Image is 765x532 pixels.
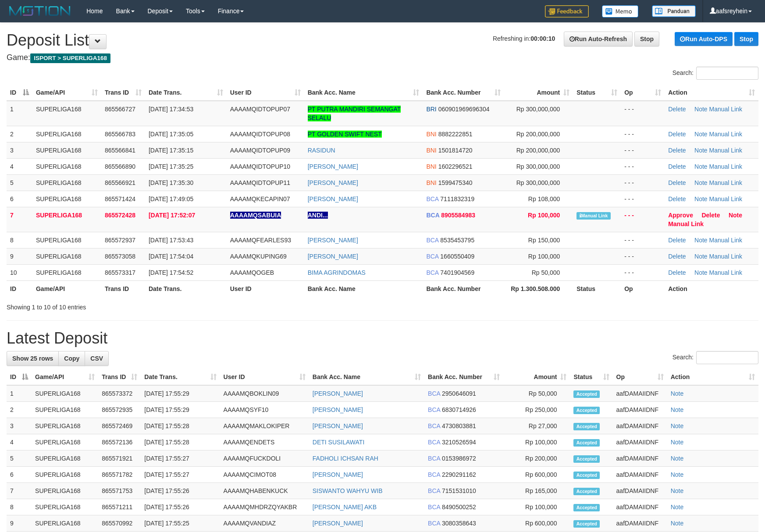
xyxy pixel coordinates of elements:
[98,467,141,483] td: 865571782
[503,515,570,532] td: Rp 600,000
[220,369,309,385] th: User ID: activate to sort column ascending
[7,351,59,366] a: Show 25 rows
[671,504,684,511] a: Note
[149,163,193,170] span: [DATE] 17:35:25
[613,483,667,499] td: aafDAMAIIDNF
[32,483,98,499] td: SUPERLIGA168
[32,450,98,467] td: SUPERLIGA168
[304,280,423,297] th: Bank Acc. Name
[671,422,684,429] a: Note
[613,369,667,385] th: Op: activate to sort column ascending
[438,131,473,138] span: Copy 8882222851 to clipboard
[503,385,570,402] td: Rp 50,000
[230,212,281,219] span: Nama rekening ada tanda titik/strip, harap diedit
[668,195,686,202] a: Delete
[141,369,220,385] th: Date Trans.: activate to sort column ascending
[12,355,53,362] span: Show 25 rows
[32,402,98,418] td: SUPERLIGA168
[503,483,570,499] td: Rp 165,000
[7,85,32,101] th: ID: activate to sort column descending
[671,487,684,494] a: Note
[694,147,708,154] a: Note
[613,450,667,467] td: aafDAMAIIDNF
[528,237,560,244] span: Rp 150,000
[7,418,32,434] td: 3
[98,450,141,467] td: 865571921
[7,174,32,191] td: 5
[428,439,440,446] span: BCA
[528,195,560,202] span: Rp 108,000
[573,455,600,463] span: Accepted
[694,237,708,244] a: Note
[613,499,667,515] td: aafDAMAIIDNF
[149,147,193,154] span: [DATE] 17:35:15
[230,106,290,113] span: AAAAMQIDTOPUP07
[441,212,475,219] span: Copy 8905584983 to clipboard
[668,147,686,154] a: Delete
[149,195,193,202] span: [DATE] 17:49:05
[573,439,600,447] span: Accepted
[613,385,667,402] td: aafDAMAIIDNF
[694,179,708,186] a: Note
[230,253,287,260] span: AAAAMQKUPING69
[621,280,665,297] th: Op
[613,402,667,418] td: aafDAMAIIDNF
[621,232,665,248] td: - - -
[423,85,504,101] th: Bank Acc. Number: activate to sort column ascending
[668,131,686,138] a: Delete
[613,418,667,434] td: aafDAMAIIDNF
[573,488,600,495] span: Accepted
[101,85,145,101] th: Trans ID: activate to sort column ascending
[428,390,440,397] span: BCA
[573,407,600,414] span: Accepted
[308,179,358,186] a: [PERSON_NAME]
[105,253,135,260] span: 865573058
[308,237,358,244] a: [PERSON_NAME]
[220,499,309,515] td: AAAAMQMHDRZQYAKBR
[428,455,440,462] span: BCA
[528,212,560,219] span: Rp 100,000
[694,195,708,202] a: Note
[308,131,382,138] a: PT GOLDEN SWIFT NEST
[313,504,377,511] a: [PERSON_NAME] AKB
[428,422,440,429] span: BCA
[105,212,135,219] span: 865572428
[576,212,610,220] span: Manually Linked
[442,471,476,478] span: Copy 2290291162 to clipboard
[141,402,220,418] td: [DATE] 17:55:29
[516,147,560,154] span: Rp 200,000,000
[313,422,363,429] a: [PERSON_NAME]
[729,212,742,219] a: Note
[668,220,704,227] a: Manual Link
[105,237,135,244] span: 865572937
[709,269,743,276] a: Manual Link
[7,402,32,418] td: 2
[426,237,438,244] span: BCA
[313,439,365,446] a: DETI SUSILAWATI
[98,434,141,450] td: 865572136
[426,212,439,219] span: BCA
[701,212,720,219] a: Delete
[7,450,32,467] td: 5
[503,418,570,434] td: Rp 27,000
[424,369,503,385] th: Bank Acc. Number: activate to sort column ascending
[573,504,600,511] span: Accepted
[98,402,141,418] td: 865572935
[694,253,708,260] a: Note
[7,483,32,499] td: 7
[564,32,633,46] a: Run Auto-Refresh
[671,390,684,397] a: Note
[667,369,758,385] th: Action: activate to sort column ascending
[313,390,363,397] a: [PERSON_NAME]
[7,248,32,264] td: 9
[573,390,600,398] span: Accepted
[309,369,424,385] th: Bank Acc. Name: activate to sort column ascending
[668,269,686,276] a: Delete
[308,269,366,276] a: BIMA AGRINDOMAS
[32,101,101,126] td: SUPERLIGA168
[503,450,570,467] td: Rp 200,000
[64,355,79,362] span: Copy
[709,147,743,154] a: Manual Link
[442,422,476,429] span: Copy 4730803881 to clipboard
[696,351,758,364] input: Search:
